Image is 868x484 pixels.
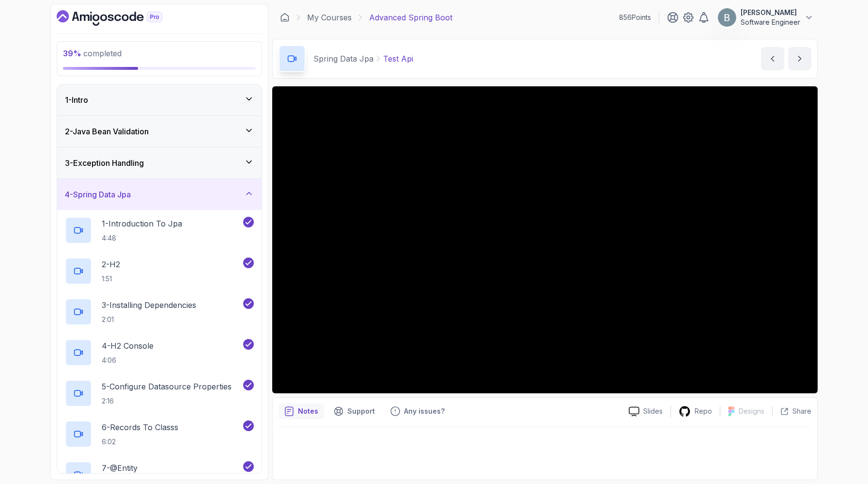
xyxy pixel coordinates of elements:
[102,381,232,392] p: 5 - Configure Datasource Properties
[65,420,254,448] button: 6-Records To Classs6:02
[621,406,670,417] a: Slides
[102,299,196,311] p: 3 - Installing Dependencies
[347,406,375,416] p: Support
[307,12,352,23] a: My Courses
[102,462,138,474] p: 7 - @Entity
[788,47,811,70] button: next content
[298,406,318,416] p: Notes
[739,406,764,416] p: Designs
[65,339,254,366] button: 4-H2 Console4:06
[383,53,413,65] p: Test Api
[385,403,450,419] button: Feedback button
[63,48,81,58] span: 39 %
[102,355,154,365] p: 4:06
[369,12,452,23] p: Advanced Spring Boot
[65,94,88,106] h3: 1 - Intro
[102,340,154,352] p: 4 - H2 Console
[65,189,131,200] h3: 4 - Spring Data Jpa
[57,179,262,210] button: 4-Spring Data Jpa
[57,10,185,26] a: Dashboard
[65,157,144,169] h3: 3 - Exception Handling
[102,437,178,447] p: 6:02
[328,403,381,419] button: Support button
[695,406,712,416] p: Repo
[772,406,811,416] button: Share
[717,8,814,27] button: user profile image[PERSON_NAME]Software Engineer
[792,406,811,416] p: Share
[671,405,720,418] a: Repo
[102,396,232,406] p: 2:16
[102,258,120,270] p: 2 - H2
[102,233,182,243] p: 4:48
[279,403,324,419] button: notes button
[65,258,254,285] button: 2-H21:51
[272,86,818,393] iframe: 14 - Test API
[718,8,736,27] img: user profile image
[404,406,445,416] p: Any issues?
[65,380,254,407] button: 5-Configure Datasource Properties2:16
[619,13,651,22] p: 856 Points
[57,116,262,147] button: 2-Java Bean Validation
[65,126,149,137] h3: 2 - Java Bean Validation
[102,315,196,324] p: 2:01
[313,53,373,65] p: Spring Data Jpa
[65,217,254,244] button: 1-Introduction To Jpa4:48
[65,298,254,325] button: 3-Installing Dependencies2:01
[102,218,182,229] p: 1 - Introduction To Jpa
[761,47,784,70] button: previous content
[57,84,262,115] button: 1-Intro
[102,274,120,284] p: 1:51
[57,147,262,178] button: 3-Exception Handling
[280,13,290,22] a: Dashboard
[63,48,122,58] span: completed
[643,406,663,416] p: Slides
[741,17,800,27] p: Software Engineer
[741,8,800,17] p: [PERSON_NAME]
[102,421,178,433] p: 6 - Records To Classs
